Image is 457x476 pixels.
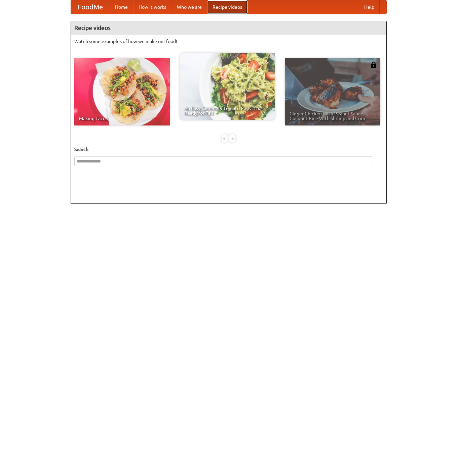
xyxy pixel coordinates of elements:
div: » [229,134,235,143]
a: FoodMe [71,0,110,14]
h4: Recipe videos [71,21,386,35]
div: « [222,134,228,143]
a: Making Tacos [74,58,170,125]
p: Watch some examples of how we make our food! [74,38,383,45]
a: Who we are [172,0,207,14]
a: Home [110,0,133,14]
a: Help [359,0,380,14]
a: Recipe videos [207,0,247,14]
span: Making Tacos [79,116,165,121]
a: An Easy, Summery Tomato Pasta That's Ready for Fall [180,53,275,120]
span: An Easy, Summery Tomato Pasta That's Ready for Fall [184,106,270,115]
img: 483408.png [370,62,377,68]
h5: Search [74,146,383,153]
a: How it works [133,0,172,14]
